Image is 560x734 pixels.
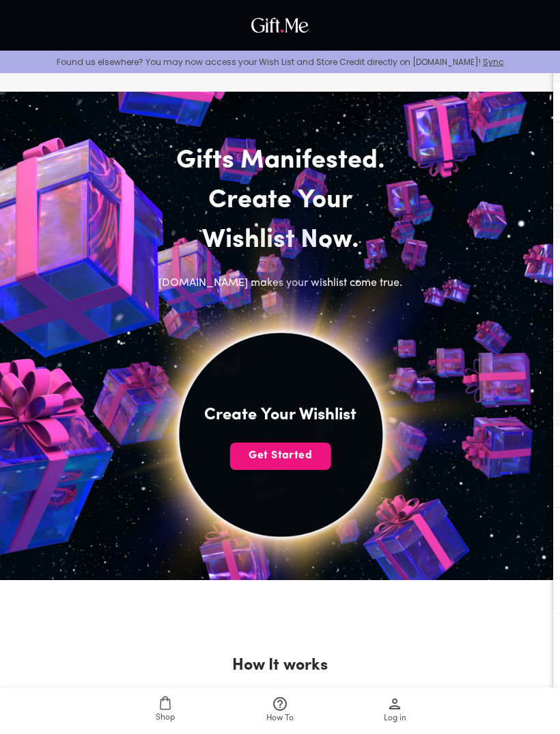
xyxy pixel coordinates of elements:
[384,712,406,725] span: Log in
[248,14,312,36] img: GiftMe Logo
[230,448,331,463] span: Get Started
[232,655,328,677] h2: How It works
[230,443,331,470] button: Get Started
[204,404,356,426] h4: Create Your Wishlist
[483,56,504,68] a: Sync
[139,142,423,181] h2: Gifts Manifested.
[156,711,175,724] span: Shop
[11,56,549,68] p: Found us elsewhere? You may now access your Wish List and Store Credit directly on [DOMAIN_NAME]!
[29,182,532,686] img: hero_sun_mobile.png
[337,687,452,734] a: Log in
[266,712,294,725] span: How To
[223,687,337,734] a: How To
[108,687,223,734] a: Shop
